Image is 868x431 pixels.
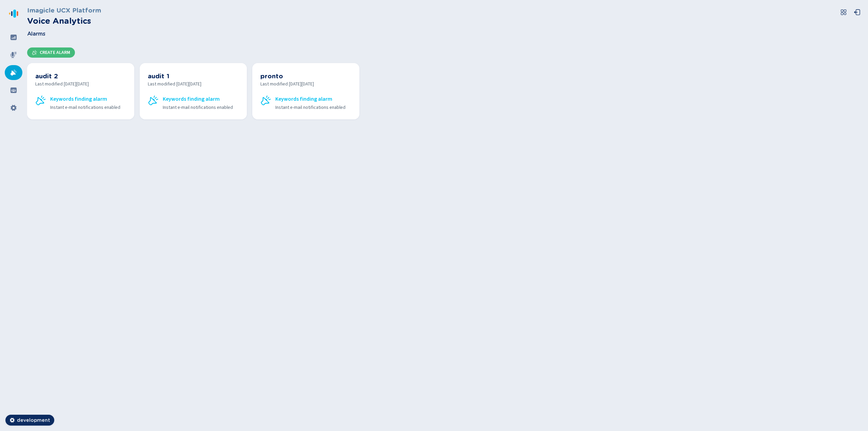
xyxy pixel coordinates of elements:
[5,83,22,98] div: Groups
[27,47,75,58] button: Create Alarm
[27,5,101,15] h3: Imagicle UCX Platform
[10,87,17,94] svg: groups-filled
[275,104,346,111] span: Instant e-mail notifications enabled
[35,95,46,106] svg: alarm
[260,95,271,106] svg: alarm
[10,34,17,41] svg: dashboard-filled
[260,71,351,81] h3: pronto
[260,81,351,88] span: Last modified [DATE][DATE]
[148,81,239,88] span: Last modified [DATE][DATE]
[35,71,126,81] h3: audit 2
[50,104,120,111] span: Instant e-mail notifications enabled
[10,52,17,58] svg: mic-fill
[5,415,54,426] button: development
[10,69,17,76] svg: alarm-filled
[163,104,233,111] span: Instant e-mail notifications enabled
[5,65,22,80] div: Alarms
[854,9,861,16] svg: box-arrow-left
[148,95,159,106] svg: alarm
[27,30,45,38] span: Alarms
[35,81,126,88] span: Last modified [DATE][DATE]
[17,417,50,424] span: development
[5,30,22,45] div: Dashboard
[40,50,70,55] span: Create Alarm
[163,95,220,103] span: Keywords finding alarm
[275,95,332,103] span: Keywords finding alarm
[50,95,107,103] span: Keywords finding alarm
[5,47,22,62] div: Recordings
[5,100,22,115] div: Settings
[32,50,37,55] svg: alarm
[27,15,101,27] h2: Voice Analytics
[148,71,239,81] h3: audit 1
